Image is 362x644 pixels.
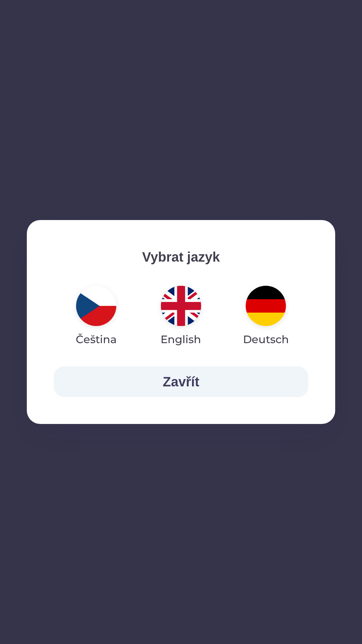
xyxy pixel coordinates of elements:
p: Vybrat jazyk [54,247,308,267]
img: en flag [161,286,201,326]
p: Deutsch [243,331,289,347]
button: Čeština [60,280,133,353]
button: English [144,280,217,353]
img: de flag [246,286,286,326]
p: English [161,331,201,347]
p: Čeština [76,331,117,347]
img: cs flag [76,286,116,326]
button: Zavřít [54,366,308,397]
button: Deutsch [227,280,305,353]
